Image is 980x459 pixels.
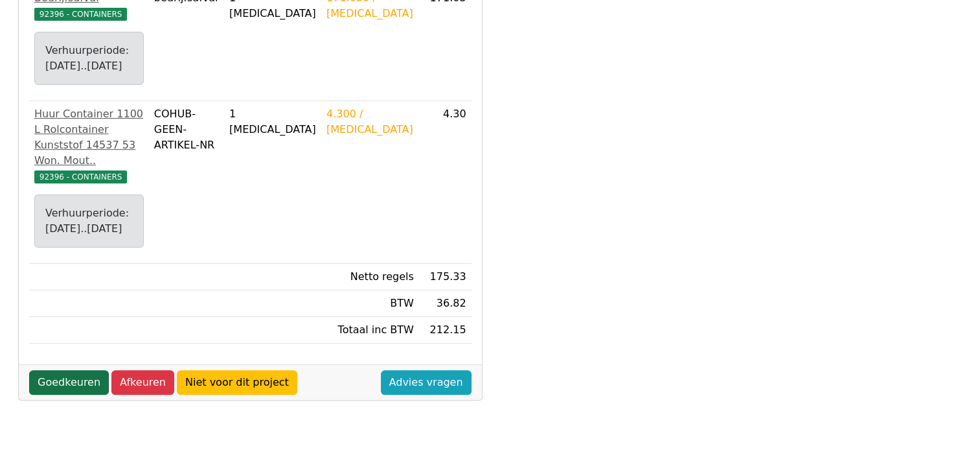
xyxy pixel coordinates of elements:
[177,370,297,395] a: Niet voor dit project
[419,317,472,344] td: 212.15
[149,101,224,264] td: COHUB-GEEN-ARTIKEL-NR
[419,264,472,290] td: 175.33
[321,264,419,290] td: Netto regels
[326,106,414,137] div: 4.300 / [MEDICAL_DATA]
[34,106,144,169] div: Huur Container 1100 L Rolcontainer Kunststof 14537 53 Won. Mout..
[229,106,316,137] div: 1 [MEDICAL_DATA]
[29,370,109,395] a: Goedkeuren
[34,171,127,183] span: 92396 - CONTAINERS
[419,101,472,264] td: 4.30
[321,317,419,344] td: Totaal inc BTW
[34,106,144,184] a: Huur Container 1100 L Rolcontainer Kunststof 14537 53 Won. Mout..92396 - CONTAINERS
[45,206,133,237] div: Verhuurperiode: [DATE]..[DATE]
[111,370,174,395] a: Afkeuren
[381,370,472,395] a: Advies vragen
[45,43,133,74] div: Verhuurperiode: [DATE]..[DATE]
[419,290,472,317] td: 36.82
[34,8,127,21] span: 92396 - CONTAINERS
[321,290,419,317] td: BTW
